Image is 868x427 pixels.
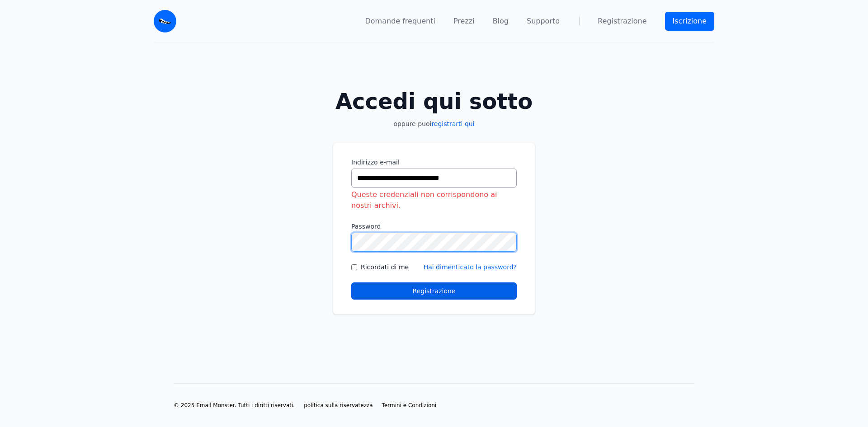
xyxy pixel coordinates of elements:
[527,16,560,27] a: Supporto
[174,402,295,408] font: © 2025 Email Monster. Tutti i diritti riservati.
[598,17,646,25] font: Registrazione
[365,17,435,25] font: Domande frequenti
[154,10,176,33] img: Email Monster
[673,17,707,25] font: Iscrizione
[598,16,646,27] a: Registrazione
[335,89,533,114] font: Accedi qui sotto
[424,263,517,271] a: Hai dimenticato la password?
[351,223,381,230] font: Password
[304,402,373,409] a: politica sulla riservatezza
[351,190,497,210] font: Queste credenziali non corrispondono ai nostri archivi.
[365,16,435,27] a: Domande frequenti
[493,16,509,27] a: Blog
[431,120,474,127] a: registrarti qui
[351,159,400,166] font: Indirizzo e-mail
[493,17,509,25] font: Blog
[413,287,456,295] font: Registrazione
[304,402,373,408] font: politica sulla riservatezza
[665,12,715,31] a: Iscrizione
[453,16,475,27] a: Prezzi
[393,120,431,127] font: oppure puoi
[453,17,475,25] font: Prezzi
[382,402,437,409] a: Termini e Condizioni
[527,17,560,25] font: Supporto
[351,282,517,300] button: Registrazione
[361,263,409,271] font: Ricordati di me
[382,402,437,408] font: Termini e Condizioni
